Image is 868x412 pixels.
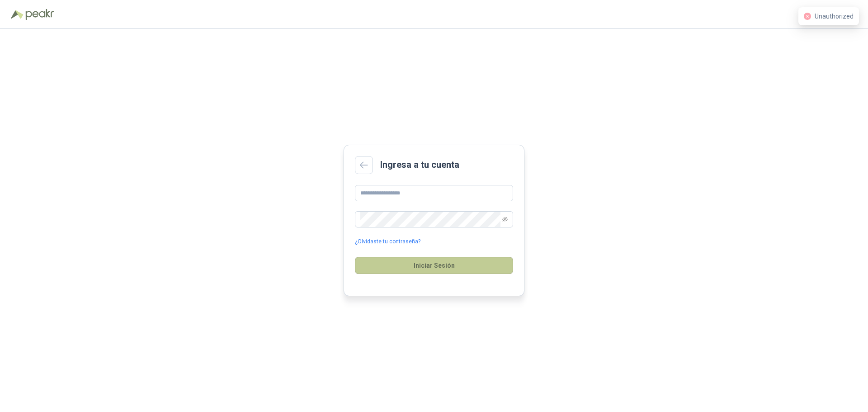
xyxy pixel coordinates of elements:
[380,158,459,172] h2: Ingresa a tu cuenta
[355,237,420,246] a: ¿Olvidaste tu contraseña?
[11,10,24,19] img: Logo
[502,217,508,222] span: eye-invisible
[804,13,811,20] span: close-circle
[355,257,513,274] button: Iniciar Sesión
[815,13,854,20] span: Unauthorized
[25,9,54,20] img: Peakr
